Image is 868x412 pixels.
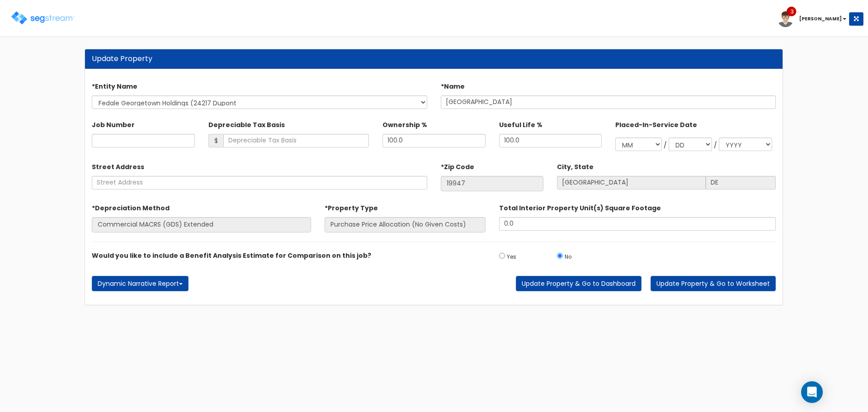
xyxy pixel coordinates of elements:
button: Dynamic Narrative Report [92,276,189,291]
input: total square foot [499,217,776,231]
button: Update Property & Go to Worksheet [651,276,776,291]
img: avatar.png [778,11,793,27]
label: Placed-In-Service Date [615,117,697,129]
label: Useful Life % [499,117,542,129]
button: Update Property & Go to Dashboard [516,276,642,291]
label: *Entity Name [92,79,137,91]
input: Ownership [382,134,485,147]
div: / [664,141,667,150]
input: Depreciation [499,134,602,147]
input: Street Address [92,176,427,189]
label: Would you like to include a Benefit Analysis Estimate for Comparison on this job? [92,251,371,260]
input: Depreciable Tax Basis [223,134,369,147]
div: Update Property [92,54,776,64]
label: City, State [557,159,594,171]
input: Zip Code [441,176,543,191]
label: Job Number [92,117,135,129]
small: Yes [507,253,516,260]
label: Depreciable Tax Basis [208,117,285,129]
label: *Zip Code [441,159,474,171]
label: *Depreciation Method [92,200,170,213]
img: logo.png [11,11,75,24]
label: *Property Type [325,200,378,213]
small: No [565,253,571,260]
b: [PERSON_NAME] [799,15,842,22]
label: *Name [441,79,465,91]
label: Total Interior Property Unit(s) Square Footage [499,200,661,213]
input: Property Name [441,95,776,109]
label: Street Address [92,159,144,171]
div: Open Intercom Messenger [801,381,823,403]
span: 3 [790,8,794,16]
span: $ [208,134,223,147]
label: Ownership % [382,117,427,129]
div: / [714,141,717,150]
